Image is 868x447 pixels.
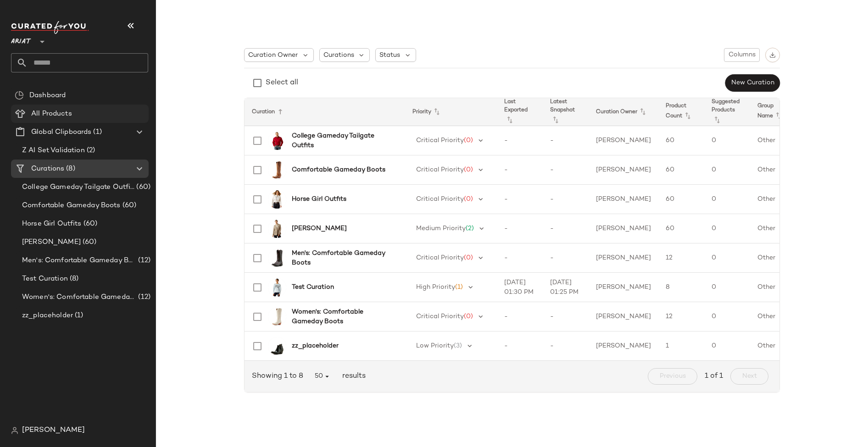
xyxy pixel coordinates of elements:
td: [PERSON_NAME] [589,126,658,155]
img: 10062834_front.jpg [268,190,286,209]
span: (12) [136,292,150,303]
th: Group Name [750,98,796,126]
th: Priority [405,98,497,126]
td: [PERSON_NAME] [589,155,658,185]
span: (0) [464,137,473,144]
b: Women's: Comfortable Gameday Boots [292,307,394,326]
span: zz_placeholder [22,310,73,321]
td: 12 [658,243,704,273]
td: 60 [658,214,704,243]
td: 12 [658,302,704,331]
span: (12) [136,255,150,266]
span: Z AI Set Validation [22,145,85,156]
span: (8) [68,274,78,284]
td: Other [750,243,796,273]
span: (0) [464,254,473,261]
td: - [497,243,543,273]
b: College Gameday Tailgate Outfits [292,131,394,150]
span: New Curation [731,79,774,87]
td: 8 [658,273,704,302]
td: [PERSON_NAME] [589,243,658,273]
span: Ariat [11,31,31,48]
td: Other [750,273,796,302]
img: svg%3e [11,427,18,434]
th: Product Count [658,98,704,126]
img: 10062455_front.jpg [268,220,286,238]
span: results [339,371,366,382]
th: Last Exported [497,98,543,126]
td: [PERSON_NAME] [589,331,658,361]
img: 10043268_3-4_front.jpg [268,308,286,326]
span: (60) [121,200,137,211]
button: 50 [307,368,339,385]
span: Curations [323,50,354,60]
td: [PERSON_NAME] [589,214,658,243]
td: 0 [704,155,750,185]
td: Other [750,155,796,185]
span: Critical Priority [416,196,464,203]
span: (1) [91,127,101,138]
td: - [497,155,543,185]
td: 60 [658,185,704,214]
b: [PERSON_NAME] [292,224,347,233]
td: - [497,302,543,331]
img: cfy_white_logo.C9jOOHJF.svg [11,21,89,34]
span: (3) [454,342,462,349]
td: [PERSON_NAME] [589,185,658,214]
span: Women's: Comfortable Gameday Boots [22,292,136,303]
td: 0 [704,126,750,155]
td: Other [750,126,796,155]
span: Medium Priority [416,225,466,232]
span: Critical Priority [416,137,464,144]
th: Suggested Products [704,98,750,126]
span: Horse Girl Outfits [22,219,82,229]
span: (1) [73,310,83,321]
span: Dashboard [29,90,66,101]
span: Men's: Comfortable Gameday Boots [22,255,136,266]
td: 0 [704,185,750,214]
span: (60) [81,237,97,248]
td: [DATE] 01:30 PM [497,273,543,302]
span: (60) [82,219,98,229]
td: Other [750,331,796,361]
span: (1) [455,284,463,291]
img: svg%3e [15,91,24,100]
td: - [543,243,589,273]
th: Curation [245,98,405,126]
span: [PERSON_NAME] [22,237,81,248]
td: [PERSON_NAME] [589,302,658,331]
td: 1 [658,331,704,361]
td: - [543,185,589,214]
span: Showing 1 to 8 [252,371,307,382]
td: 0 [704,273,750,302]
td: - [543,126,589,155]
b: Test Curation [292,282,334,292]
span: College Gameday Tailgate Outfits [22,182,134,193]
span: Comfortable Gameday Boots [22,200,121,211]
td: 60 [658,155,704,185]
b: zz_placeholder [292,341,339,351]
span: Status [379,50,400,60]
button: Columns [724,48,760,62]
span: Global Clipboards [31,127,91,138]
span: (60) [134,182,150,193]
span: Critical Priority [416,313,464,320]
td: [PERSON_NAME] [589,273,658,302]
td: - [543,155,589,185]
b: Horse Girl Outfits [292,194,346,204]
span: (2) [85,145,95,156]
span: 1 of 1 [705,371,723,382]
span: Low Priority [416,342,454,349]
div: Select all [266,77,298,88]
th: Latest Snapshot [543,98,589,126]
td: - [497,214,543,243]
span: 50 [314,372,331,381]
th: Curation Owner [589,98,658,126]
span: Test Curation [22,274,68,284]
button: New Curation [725,74,780,92]
img: 10044481_3-4_front.jpg [268,161,286,179]
td: - [543,214,589,243]
td: - [543,331,589,361]
span: (0) [464,313,473,320]
td: Other [750,214,796,243]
